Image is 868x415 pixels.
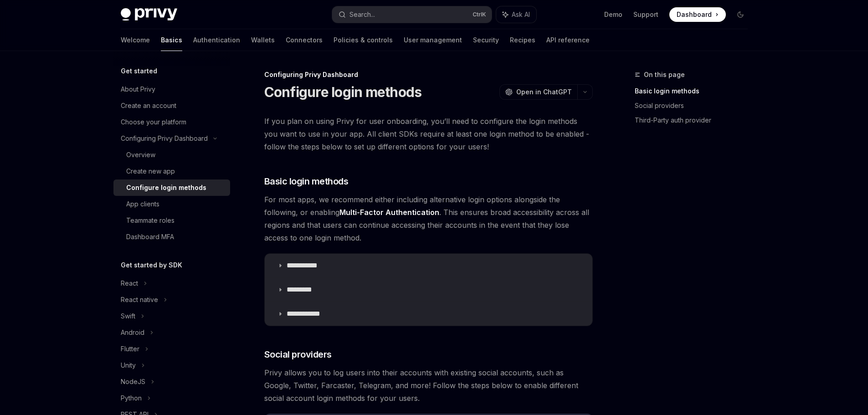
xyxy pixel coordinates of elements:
[264,366,593,405] span: Privy allows you to log users into their accounts with existing social accounts, such as Google, ...
[121,393,142,404] div: Python
[121,260,182,271] h5: Get started by SDK
[286,29,323,51] a: Connectors
[121,8,177,21] img: dark logo
[113,163,230,179] a: Create new app
[121,327,144,338] div: Android
[126,182,206,193] div: Configure login methods
[121,117,186,128] div: Choose your platform
[332,6,492,23] button: Search...CtrlK
[512,10,530,19] span: Ask AI
[264,348,332,361] span: Social providers
[121,29,150,51] a: Welcome
[546,29,590,51] a: API reference
[635,98,755,113] a: Social providers
[264,193,593,244] span: For most apps, we recommend either including alternative login options alongside the following, o...
[635,113,755,128] a: Third-Party auth provider
[126,231,174,242] div: Dashboard MFA
[193,29,240,51] a: Authentication
[126,215,175,226] div: Teammate roles
[404,29,462,51] a: User management
[121,360,136,371] div: Unity
[126,199,159,210] div: App clients
[161,29,182,51] a: Basics
[121,100,176,111] div: Create an account
[334,29,393,51] a: Policies & controls
[113,81,230,97] a: About Privy
[251,29,275,51] a: Wallets
[113,179,230,196] a: Configure login methods
[113,114,230,130] a: Choose your platform
[126,149,155,160] div: Overview
[121,294,158,305] div: React native
[496,6,536,23] button: Ask AI
[339,208,439,217] a: Multi-Factor Authentication
[121,376,145,387] div: NodeJS
[499,84,577,100] button: Open in ChatGPT
[121,343,139,354] div: Flutter
[121,311,135,322] div: Swift
[121,84,155,95] div: About Privy
[121,278,138,289] div: React
[113,147,230,163] a: Overview
[264,175,349,188] span: Basic login methods
[264,70,593,79] div: Configuring Privy Dashboard
[473,11,486,18] span: Ctrl K
[126,166,175,177] div: Create new app
[121,66,157,77] h5: Get started
[669,7,726,22] a: Dashboard
[121,133,208,144] div: Configuring Privy Dashboard
[113,229,230,245] a: Dashboard MFA
[733,7,748,22] button: Toggle dark mode
[349,9,375,20] div: Search...
[264,84,422,100] h1: Configure login methods
[604,10,622,19] a: Demo
[633,10,658,19] a: Support
[113,97,230,114] a: Create an account
[473,29,499,51] a: Security
[113,196,230,212] a: App clients
[264,115,593,153] span: If you plan on using Privy for user onboarding, you’ll need to configure the login methods you wa...
[644,69,685,80] span: On this page
[677,10,712,19] span: Dashboard
[516,87,572,97] span: Open in ChatGPT
[635,84,755,98] a: Basic login methods
[113,212,230,229] a: Teammate roles
[510,29,535,51] a: Recipes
